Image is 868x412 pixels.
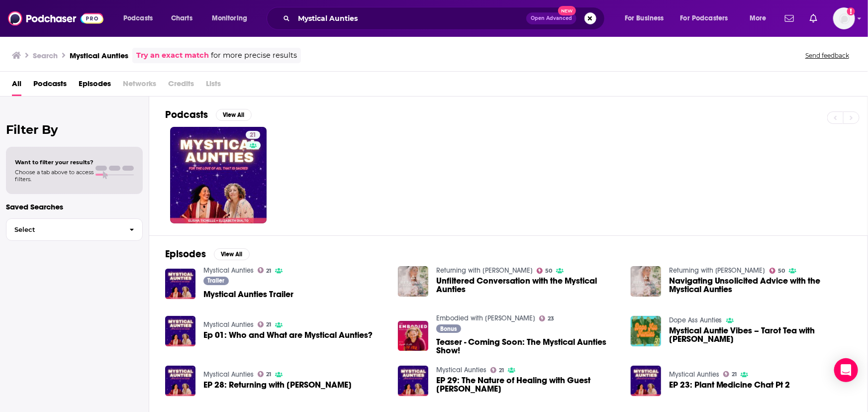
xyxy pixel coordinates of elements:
[266,372,271,377] span: 21
[770,268,785,274] a: 50
[165,269,195,299] img: Mystical Aunties Trailer
[631,266,661,297] img: Navigating Unsolicited Advice with the Mystical Aunties
[6,122,143,137] h2: Filter By
[436,266,533,275] a: Returning with Rebecca Campbell
[8,9,103,28] img: Podchaser - Follow, Share and Rate Podcasts
[778,269,785,273] span: 50
[526,12,577,24] button: Open AdvancedNew
[123,11,153,25] span: Podcasts
[847,7,855,15] svg: Add a profile image
[116,10,166,26] button: open menu
[680,11,728,25] span: For Podcasters
[398,321,428,351] img: Teaser - Coming Soon: The Mystical Aunties Show!
[398,266,428,297] img: Unfiltered Conversation with the Mystical Aunties
[165,316,195,346] img: Ep 01: Who and What are Mystical Aunties?
[203,381,352,389] a: EP 28: Returning with Rebecca Campbell
[203,331,373,339] a: Ep 01: Who and What are Mystical Aunties?
[203,266,254,275] a: Mystical Aunties
[436,376,619,393] a: EP 29: The Nature of Healing with Guest Jolenny Piedra
[750,11,767,25] span: More
[834,358,858,382] div: Open Intercom Messenger
[539,315,555,321] a: 23
[537,268,553,274] a: 50
[618,10,676,26] button: open menu
[165,108,208,121] h2: Podcasts
[440,326,457,332] span: Bonus
[531,16,572,21] span: Open Advanced
[548,316,554,321] span: 23
[436,314,535,322] a: Embodied with Elizabeth DiAlto
[258,321,272,327] a: 21
[558,6,576,15] span: New
[631,316,661,346] img: Mystical Auntie Vibes – Tarot Tea with Aunty Mai
[266,269,271,273] span: 21
[436,277,619,294] a: Unfiltered Conversation with the Mystical Aunties
[258,371,272,377] a: 21
[669,316,722,324] a: Dope Ass Aunties
[545,269,552,273] span: 50
[12,76,21,96] span: All
[631,366,661,396] img: EP 23: Plant Medicine Chat Pt 2
[732,372,737,377] span: 21
[743,10,779,26] button: open menu
[206,76,221,96] span: Lists
[15,159,94,166] span: Want to filter your results?
[15,169,94,183] span: Choose a tab above to access filters.
[806,10,821,27] a: Show notifications dropdown
[276,7,614,30] div: Search podcasts, credits, & more...
[170,127,267,223] a: 21
[168,76,194,96] span: Credits
[674,10,743,26] button: open menu
[70,51,128,60] h3: Mystical Aunties
[833,7,855,29] span: Logged in as vivianamoreno
[211,50,297,61] span: for more precise results
[723,371,737,377] a: 21
[625,11,664,25] span: For Business
[165,248,250,260] a: EpisodesView All
[398,366,428,396] img: EP 29: The Nature of Healing with Guest Jolenny Piedra
[246,131,260,139] a: 21
[203,290,293,299] a: Mystical Aunties Trailer
[499,368,504,373] span: 21
[33,51,58,60] h3: Search
[436,338,619,355] a: Teaser - Coming Soon: The Mystical Aunties Show!
[171,11,193,25] span: Charts
[436,376,619,393] span: EP 29: The Nature of Healing with Guest [PERSON_NAME]
[294,10,526,26] input: Search podcasts, credits, & more...
[6,202,143,211] p: Saved Searches
[165,248,206,260] h2: Episodes
[79,76,111,96] a: Episodes
[207,278,224,284] span: Trailer
[490,367,504,373] a: 21
[6,226,121,233] span: Select
[33,76,67,96] a: Podcasts
[165,10,198,26] a: Charts
[165,366,195,396] img: EP 28: Returning with Rebecca Campbell
[669,326,852,343] span: Mystical Auntie Vibes – Tarot Tea with [PERSON_NAME]
[833,7,855,29] button: Show profile menu
[266,322,271,327] span: 21
[669,266,766,275] a: Returning with Rebecca Campbell
[669,326,852,343] a: Mystical Auntie Vibes – Tarot Tea with Aunty Mai
[669,277,852,294] a: Navigating Unsolicited Advice with the Mystical Aunties
[136,50,209,61] a: Try an exact match
[205,10,260,26] button: open menu
[216,109,252,121] button: View All
[203,370,254,379] a: Mystical Aunties
[669,381,790,389] a: EP 23: Plant Medicine Chat Pt 2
